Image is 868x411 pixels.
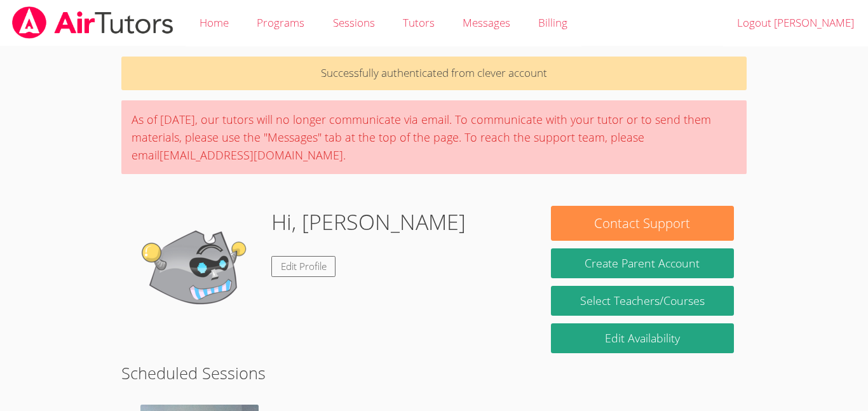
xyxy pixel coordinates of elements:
a: Select Teachers/Courses [551,286,734,316]
img: airtutors_banner-c4298cdbf04f3fff15de1276eac7730deb9818008684d7c2e4769d2f7ddbe033.png [11,6,175,39]
a: Edit Availability [551,323,734,353]
button: Contact Support [551,206,734,241]
a: Edit Profile [271,256,336,277]
h1: Hi, [PERSON_NAME] [271,206,466,238]
img: default.png [134,206,261,333]
div: As of [DATE], our tutors will no longer communicate via email. To communicate with your tutor or ... [121,100,747,174]
button: Create Parent Account [551,248,734,278]
p: Successfully authenticated from clever account [121,57,747,90]
h2: Scheduled Sessions [121,361,747,385]
span: Messages [463,15,510,30]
